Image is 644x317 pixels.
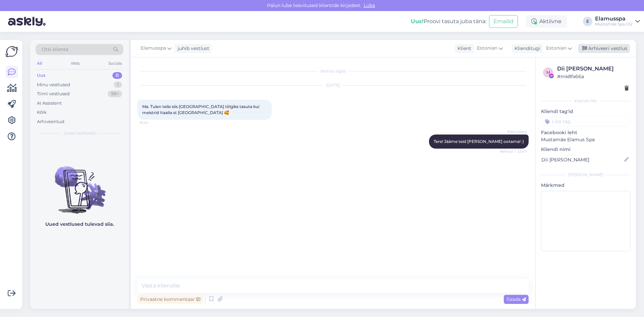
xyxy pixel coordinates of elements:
span: Elamusspa [141,45,166,52]
div: All [36,59,43,68]
div: Klienditugi [512,45,540,52]
p: Facebooki leht [541,129,631,136]
span: Uued vestlused [64,130,95,136]
span: Saada [506,296,526,302]
div: Vestlus algas [138,68,529,74]
div: AI Assistent [37,100,62,107]
p: Kliendi nimi [541,146,631,153]
div: Kliendi info [541,98,631,104]
span: Elamusspa [501,129,527,134]
div: Kõik [37,109,47,116]
span: Estonian [546,45,567,52]
div: [DATE] [138,82,529,88]
input: Lisa nimi [541,156,623,163]
div: 0 [112,72,122,79]
div: 1 [114,82,122,88]
button: Emailid [489,15,518,28]
div: Tiimi vestlused [37,91,70,97]
p: Mustamäe Elamus Spa [541,136,631,143]
span: m [546,70,550,75]
span: Luba [362,2,377,8]
div: Socials [107,59,123,68]
span: Tere! Jääme teid [PERSON_NAME] ootama! :) [434,139,524,144]
div: Uus [37,72,46,79]
div: Dii [PERSON_NAME] [557,65,629,73]
div: Web [69,59,81,68]
b: Uus! [411,18,424,24]
div: # mk8fx66a [557,73,629,80]
p: Kliendi tag'id [541,108,631,115]
div: E [583,17,592,26]
span: 15:44 [140,120,165,125]
div: Privaatne kommentaar [138,295,203,304]
div: Proovi tasuta juba täna: [411,17,486,25]
div: Minu vestlused [37,82,70,88]
div: Arhiveeri vestlus [578,44,630,53]
p: Märkmed [541,182,631,189]
a: ElamusspaMustamäe Spa OÜ [595,16,640,27]
img: Askly Logo [5,45,18,58]
input: Lisa tag [541,116,631,126]
div: Klient [455,45,471,52]
img: No chats [30,154,129,215]
div: Mustamäe Spa OÜ [595,21,633,27]
span: Otsi kliente [42,46,68,53]
p: Uued vestlused tulevad siia. [45,221,114,228]
div: Elamusspa [595,16,633,21]
div: juhib vestlust [175,45,209,52]
div: Arhiveeritud [37,118,64,125]
div: 99+ [108,91,122,97]
span: Ma. Tulen teile siis [GEOGRAPHIC_DATA] tõlgiks tasuta kui meistrid Itaalia st [GEOGRAPHIC_DATA] 🥰 [142,104,260,115]
span: Nähtud ✓ 22:47 [500,149,527,154]
div: Aktiivne [526,15,567,28]
span: Estonian [477,45,497,52]
div: [PERSON_NAME] [541,172,631,178]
